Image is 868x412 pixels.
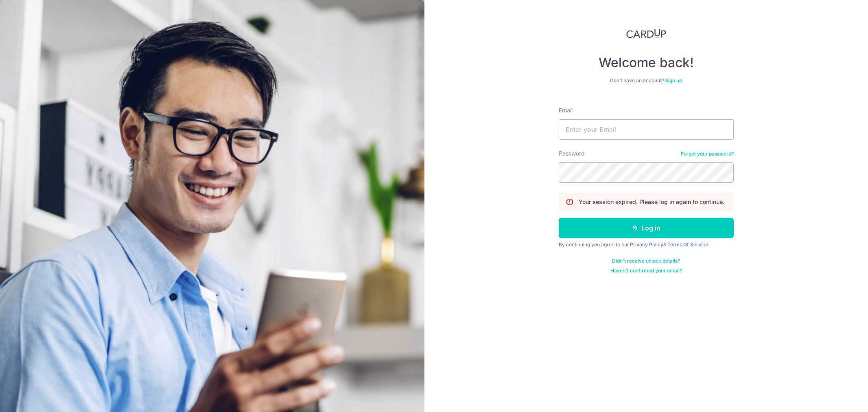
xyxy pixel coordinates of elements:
a: Haven't confirmed your email? [610,267,682,274]
h4: Welcome back! [559,55,734,71]
label: Email [559,106,573,114]
a: Privacy Policy [630,241,663,248]
img: CardUp Logo [626,28,666,38]
div: Don’t have an account? [559,77,734,84]
label: Password [559,149,585,158]
input: Enter your Email [559,119,734,140]
a: Forgot your password? [681,151,734,157]
a: Didn't receive unlock details? [612,258,680,264]
a: Terms Of Service [667,241,708,248]
div: By continuing you agree to our & [559,241,734,248]
a: Sign up [665,77,682,83]
p: Your session expired. Please log in again to continue. [579,198,724,206]
button: Log in [559,218,734,238]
